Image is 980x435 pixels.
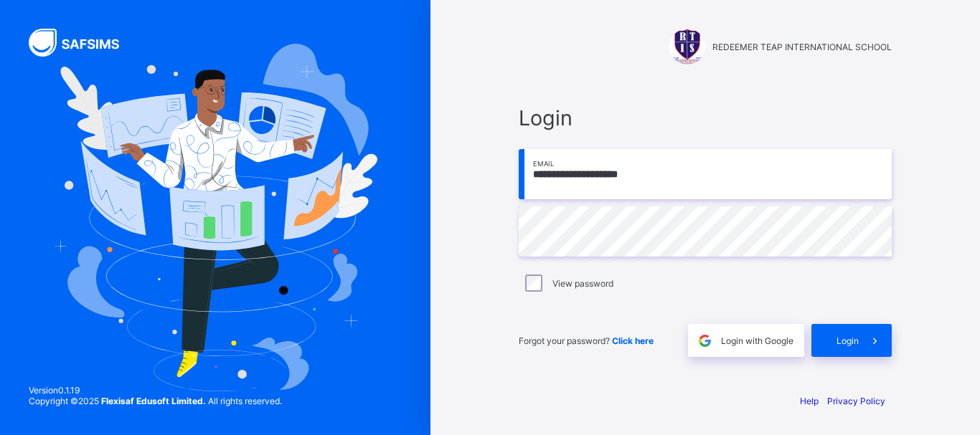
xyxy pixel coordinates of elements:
[101,396,206,406] strong: Flexisaf Edusoft Limited.
[29,396,282,406] span: Copyright © 2025 All rights reserved.
[552,278,613,289] label: View password
[519,335,654,346] span: Forgot your password?
[612,335,654,346] a: Click here
[800,396,819,406] a: Help
[721,335,793,346] span: Login with Google
[29,29,136,57] img: SAFSIMS Logo
[837,335,859,346] span: Login
[712,42,892,52] span: REDEEMER TEAP INTERNATIONAL SCHOOL
[697,333,713,349] img: google.396cfc9801f0270233282035f929180a.svg
[827,396,885,406] a: Privacy Policy
[519,105,892,130] span: Login
[29,385,282,396] span: Version 0.1.19
[53,44,377,392] img: Hero Image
